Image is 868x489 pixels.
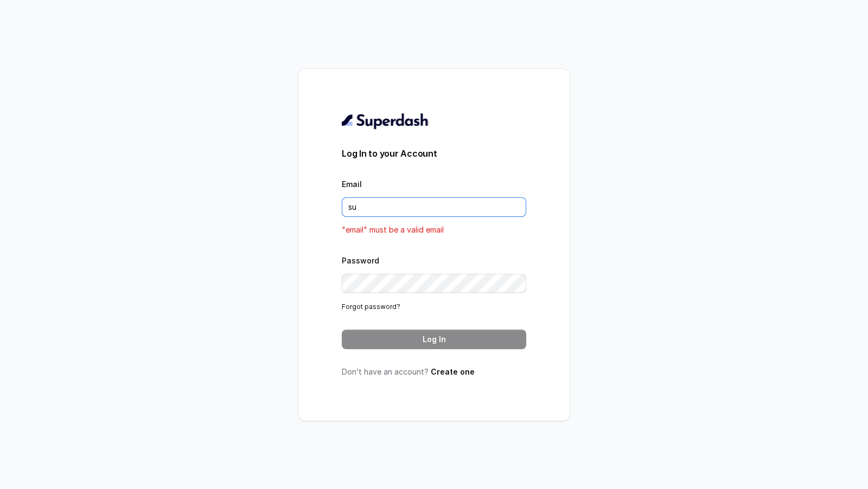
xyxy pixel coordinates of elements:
input: youremail@example.com [342,197,526,217]
a: Forgot password? [342,303,400,311]
button: Log In [342,330,526,349]
h3: Log In to your Account [342,147,526,160]
img: light.svg [342,112,429,130]
label: Email [342,179,362,189]
p: Don’t have an account? [342,366,526,377]
label: Password [342,256,379,265]
p: "email" must be a valid email [342,223,526,236]
a: Create one [431,367,475,376]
